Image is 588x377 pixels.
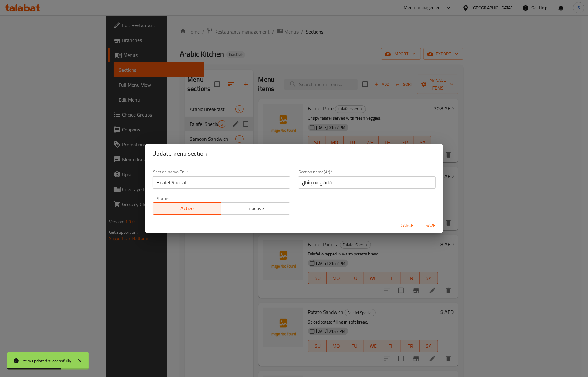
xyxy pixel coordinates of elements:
[401,222,416,229] span: Cancel
[399,220,418,231] button: Cancel
[153,176,290,189] input: Please enter section name(en)
[421,220,441,231] button: Save
[155,204,219,213] span: Active
[153,149,436,159] h2: Update menu section
[153,202,222,215] button: Active
[221,202,290,215] button: Inactive
[22,357,71,364] div: Item updated successfully
[224,204,288,213] span: Inactive
[298,176,436,189] input: Please enter section name(ar)
[423,222,438,229] span: Save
